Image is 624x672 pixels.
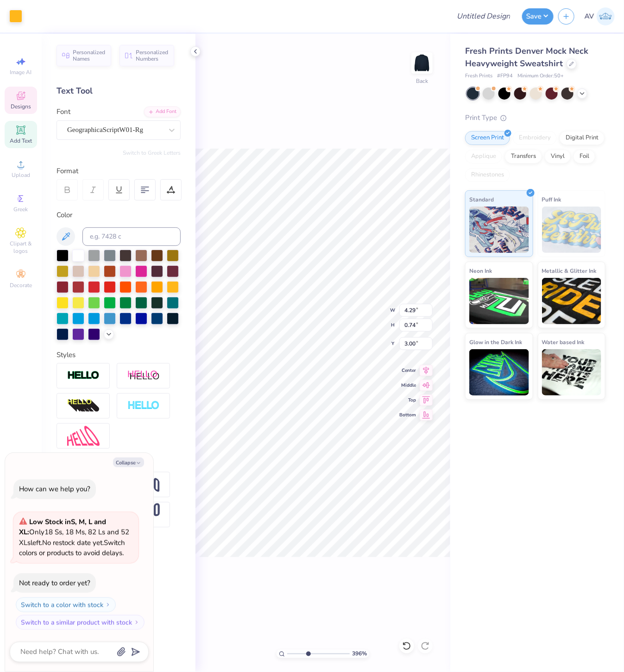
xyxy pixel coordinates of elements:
[134,620,139,625] img: Switch to a similar product with stock
[16,615,145,630] button: Switch to a similar product with stock
[123,149,181,157] button: Switch to Greek Letters
[413,54,431,72] img: Back
[465,45,588,69] span: Fresh Prints Denver Mock Neck Heavyweight Sweatshirt
[16,597,116,612] button: Switch to a color with stock
[542,207,602,253] img: Puff Ink
[465,72,492,80] span: Fresh Prints
[469,337,522,347] span: Glow in the Dark Ink
[67,371,100,381] img: Stroke
[399,412,416,418] span: Bottom
[11,103,31,110] span: Designs
[19,517,129,558] span: Only 18 Ss, 18 Ms, 82 Ls and 52 XLs left. Switch colors or products to avoid delays.
[542,195,561,204] span: Puff Ink
[469,278,529,324] img: Neon Ink
[14,206,28,213] span: Greek
[513,131,557,145] div: Embroidery
[57,166,182,176] div: Format
[399,397,416,403] span: Top
[465,131,510,145] div: Screen Print
[497,72,513,80] span: # FP94
[522,8,554,25] button: Save
[10,69,32,76] span: Image AI
[469,195,494,204] span: Standard
[542,278,602,324] img: Metallic & Glitter Ink
[469,207,529,253] img: Standard
[585,7,615,25] a: AV
[469,266,492,276] span: Neon Ink
[57,350,181,360] div: Styles
[542,337,585,347] span: Water based Ink
[82,227,181,246] input: e.g. 7428 c
[105,602,111,608] img: Switch to a color with stock
[399,367,416,374] span: Center
[352,650,367,658] span: 396 %
[57,85,181,97] div: Text Tool
[144,107,181,117] div: Add Font
[10,137,32,144] span: Add Text
[73,49,106,62] span: Personalized Names
[542,266,597,276] span: Metallic & Glitter Ink
[465,113,605,123] div: Print Type
[12,171,30,179] span: Upload
[505,150,542,163] div: Transfers
[574,150,595,163] div: Foil
[57,107,70,117] label: Font
[560,131,605,145] div: Digital Print
[542,349,602,396] img: Water based Ink
[517,72,564,80] span: Minimum Order: 50 +
[416,77,428,85] div: Back
[67,426,100,446] img: Free Distort
[545,150,571,163] div: Vinyl
[136,49,169,62] span: Personalized Numbers
[597,7,615,25] img: Aargy Velasco
[465,168,510,182] div: Rhinestones
[19,578,90,588] div: Not ready to order yet?
[399,382,416,389] span: Middle
[57,210,181,220] div: Color
[449,7,517,25] input: Untitled Design
[19,484,90,494] div: How can we help you?
[127,370,160,382] img: Shadow
[19,517,106,537] strong: Low Stock in S, M, L and XL :
[469,349,529,396] img: Glow in the Dark Ink
[127,401,160,411] img: Negative Space
[67,399,100,414] img: 3d Illusion
[113,458,144,467] button: Collapse
[585,11,594,22] span: AV
[465,150,502,163] div: Applique
[10,282,32,289] span: Decorate
[42,538,104,547] span: No restock date yet.
[5,240,37,255] span: Clipart & logos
